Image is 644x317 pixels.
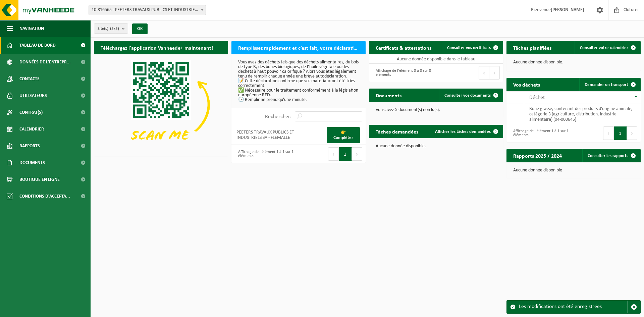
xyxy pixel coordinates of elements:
[132,23,148,34] button: OK
[447,46,491,50] span: Consulter vos certificats
[519,301,627,313] div: Les modifications ont été enregistrées
[529,95,545,100] span: Déchet
[19,87,47,104] span: Utilisateurs
[231,41,366,54] h2: Remplissez rapidement et c’est fait, votre déclaration RED pour 2025
[585,83,628,87] span: Demander un transport
[444,93,491,98] span: Consulter vos documents
[430,125,502,138] a: Afficher les tâches demandées
[238,60,359,102] p: Vous avez des déchets tels que des déchets alimentaires, du bois de type B, des boues biologiques...
[579,78,640,91] a: Demander un transport
[513,60,634,65] p: Aucune donnée disponible.
[524,104,641,124] td: boue grasse, contenant des produits d'origine animale, catégorie 3 (agriculture, distribution, in...
[376,108,496,112] p: Vous avez 5 document(s) non lu(s).
[435,129,491,134] span: Afficher les tâches demandées
[627,126,637,140] button: Next
[231,125,321,145] td: PEETERS TRAVAUX PUBLICS ET INDUSTRIELS SA - FLÉMALLE
[510,126,570,141] div: Affichage de l'élément 1 à 1 sur 1 éléments
[98,24,119,34] span: Site(s)
[376,144,496,149] p: Aucune donnée disponible.
[352,147,362,161] button: Next
[19,104,43,121] span: Contrat(s)
[328,147,339,161] button: Previous
[369,54,503,64] td: Aucune donnée disponible dans le tableau
[19,54,71,70] span: Données de l'entrepr...
[372,65,433,80] div: Affichage de l'élément 0 à 0 sur 0 éléments
[575,41,640,54] a: Consulter votre calendrier
[442,41,502,54] a: Consulter vos certificats
[19,188,70,205] span: Conditions d'accepta...
[580,46,628,50] span: Consulter votre calendrier
[506,41,558,54] h2: Tâches planifiées
[94,23,128,34] button: Site(s)(5/5)
[94,54,228,155] img: Download de VHEPlus App
[339,147,352,161] button: 1
[513,168,634,173] p: Aucune donnée disponible
[439,89,502,102] a: Consulter vos documents
[19,37,56,54] span: Tableau de bord
[369,89,408,102] h2: Documents
[94,41,220,54] h2: Téléchargez l'application Vanheede+ maintenant!
[489,66,500,80] button: Next
[110,27,119,31] count: (5/5)
[506,78,547,91] h2: Vos déchets
[369,41,438,54] h2: Certificats & attestations
[614,126,627,140] button: 1
[265,114,291,119] label: Rechercher:
[582,149,640,162] a: Consulter les rapports
[19,154,45,171] span: Documents
[19,171,60,188] span: Boutique en ligne
[327,127,360,143] a: 👉 Compléter
[19,138,40,154] span: Rapports
[89,5,206,15] span: 10-816565 - PEETERS TRAVAUX PUBLICS ET INDUSTRIELS SA - FLÉMALLE
[551,7,584,12] strong: [PERSON_NAME]
[479,66,489,80] button: Previous
[603,126,614,140] button: Previous
[19,70,40,87] span: Contacts
[19,20,44,37] span: Navigation
[369,125,425,138] h2: Tâches demandées
[506,149,569,162] h2: Rapports 2025 / 2024
[19,121,44,138] span: Calendrier
[89,5,206,15] span: 10-816565 - PEETERS TRAVAUX PUBLICS ET INDUSTRIELS SA - FLÉMALLE
[235,147,295,161] div: Affichage de l'élément 1 à 1 sur 1 éléments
